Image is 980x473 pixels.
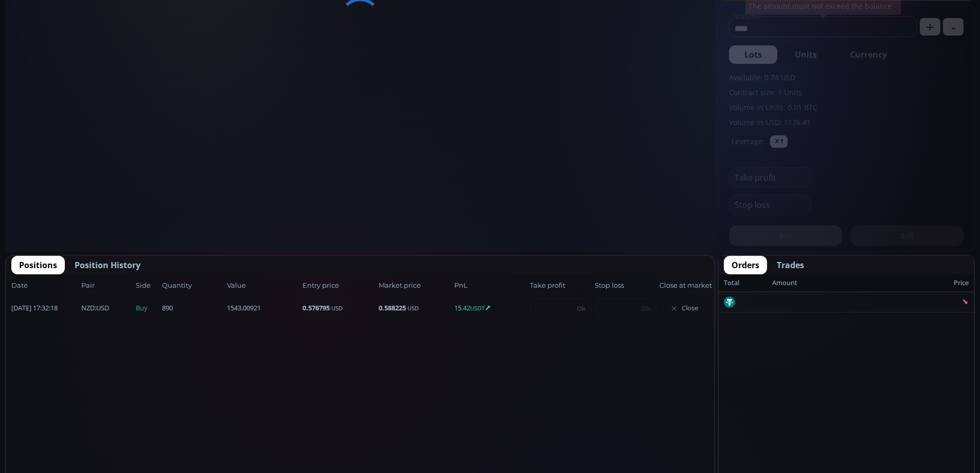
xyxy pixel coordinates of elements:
[81,303,95,312] b: NZD
[470,304,485,312] small: USDT
[67,256,148,274] button: Position History
[797,276,969,290] div: Price
[11,303,78,313] span: [DATE] 17:32:18
[227,281,299,291] span: Value
[454,303,527,313] span: 15.42
[331,304,343,312] small: USD
[227,303,299,313] span: 1543.00921
[724,276,772,290] div: Total
[162,281,224,291] span: Quantity
[595,281,656,291] span: Stop loss
[136,303,159,313] span: Buy
[302,281,375,291] span: Entry price
[81,281,133,291] span: Pair
[136,281,159,291] span: Side
[732,259,759,271] span: Orders
[75,259,140,271] span: Position History
[11,256,65,274] button: Positions
[769,256,812,274] button: Trades
[407,304,419,312] small: USD
[379,303,406,312] b: 0.588225
[81,303,109,313] span: :USD
[530,281,592,291] span: Take profit
[724,256,767,274] button: Orders
[302,303,330,312] b: 0.576795
[772,276,797,290] div: Amount
[11,281,78,291] span: Date
[379,281,451,291] span: Market price
[777,259,804,271] span: Trades
[162,303,224,313] span: 890
[660,281,709,291] span: Close at market
[454,281,527,291] span: PnL
[19,259,57,271] span: Positions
